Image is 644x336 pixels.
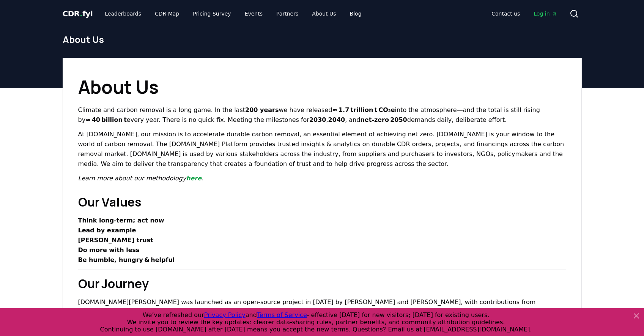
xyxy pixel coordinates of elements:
a: Contact us [485,7,526,21]
strong: Be humble, hungry & helpful [78,256,175,263]
span: . [80,9,82,18]
h1: About Us [78,73,566,101]
a: here [186,175,202,182]
strong: ≈ 40 billion t [85,116,127,123]
a: About Us [306,7,342,21]
strong: Think long‑term; act now [78,217,164,224]
h2: Our Values [78,193,566,211]
nav: Main [99,7,367,21]
p: At [DOMAIN_NAME], our mission is to accelerate durable carbon removal, an essential element of ac... [78,129,566,169]
a: Log in [527,7,563,21]
a: Leaderboards [99,7,147,21]
strong: Do more with less [78,246,140,254]
h2: Our Journey [78,274,566,293]
a: CDR Map [149,7,185,21]
em: Learn more about our methodology . [78,175,204,182]
a: Blog [344,7,368,21]
h1: About Us [63,33,582,46]
a: Pricing Survey [187,7,237,21]
span: Log in [534,10,557,17]
strong: 200 years [245,106,279,114]
strong: ≈ 1.7 trillion t CO₂e [332,106,395,114]
strong: [PERSON_NAME] trust [78,237,153,244]
strong: net‑zero 2050 [360,116,407,123]
nav: Main [485,7,563,21]
strong: Lead by example [78,227,136,234]
a: Partners [270,7,304,21]
strong: 2030 [309,116,326,123]
strong: 2040 [328,116,345,123]
p: Climate and carbon removal is a long game. In the last we have released into the atmosphere—and t... [78,105,566,125]
a: CDR.fyi [63,8,93,19]
span: CDR fyi [63,9,93,18]
a: Events [239,7,269,21]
